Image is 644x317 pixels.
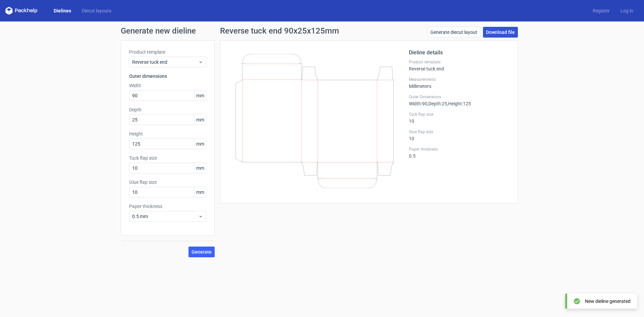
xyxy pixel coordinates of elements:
span: mm [194,91,206,101]
button: Generate [189,247,215,257]
span: 0.5 mm [132,213,198,220]
label: Product template [129,49,206,55]
a: Download file [483,27,518,38]
span: Width : 90 [409,101,427,106]
span: , Height : 125 [447,101,471,106]
div: New dieline generated [585,298,631,305]
label: Tuck flap size [409,112,509,117]
span: , Depth : 25 [427,101,447,106]
label: Outer Dimensions [409,94,509,100]
label: Glue flap size [409,129,509,135]
h2: Dieline details [409,49,509,57]
a: Register [587,7,615,14]
span: mm [194,163,206,173]
a: Dielines [48,7,76,14]
div: 0.5 [409,147,509,159]
a: Generate diecut layout [427,27,480,38]
label: Tuck flap size [129,155,206,161]
span: Generate [192,250,212,254]
h3: Outer dimensions [129,73,206,80]
label: Measurements [409,77,509,82]
span: mm [194,187,206,197]
a: Diecut layouts [76,7,117,14]
span: Reverse tuck end [132,59,198,65]
span: mm [194,139,206,149]
div: 10 [409,129,509,141]
h1: Generate new dieline [121,27,523,35]
label: Paper thickness [409,147,509,152]
label: Paper thickness [129,203,206,210]
div: Millimeters [409,77,509,89]
a: Log in [615,7,639,14]
label: Depth [129,106,206,113]
span: mm [194,115,206,125]
h1: Reverse tuck end 90x25x125mm [220,27,339,35]
label: Width [129,82,206,89]
label: Glue flap size [129,179,206,186]
div: Reverse tuck end [409,59,509,71]
label: Height [129,130,206,137]
div: 10 [409,112,509,124]
label: Product template [409,59,509,65]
